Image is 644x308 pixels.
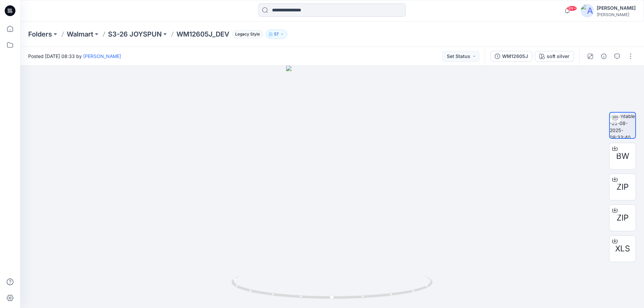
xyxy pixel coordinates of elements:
[615,243,630,255] span: XLS
[274,30,279,38] p: 57
[610,113,635,138] img: turntable-25-08-2025-08:33:40
[567,6,577,11] span: 99+
[597,4,636,12] div: [PERSON_NAME]
[28,53,121,60] span: Posted [DATE] 08:33 by
[581,4,594,17] img: avatar
[535,51,574,62] button: soft silver
[232,30,263,38] span: Legacy Style
[616,212,629,224] span: ZIP
[547,53,570,60] div: soft silver
[108,29,162,39] a: S3-26 JOYSPUN
[229,29,263,39] button: Legacy Style
[598,51,609,62] button: Details
[490,51,532,62] button: WM12605J
[67,29,93,39] a: Walmart
[597,12,636,17] div: [PERSON_NAME]
[266,29,287,39] button: 57
[176,29,229,39] p: WM12605J_DEV
[502,53,528,60] div: WM12605J
[28,29,52,39] a: Folders
[83,53,121,59] a: [PERSON_NAME]
[616,150,629,162] span: BW
[616,181,629,193] span: ZIP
